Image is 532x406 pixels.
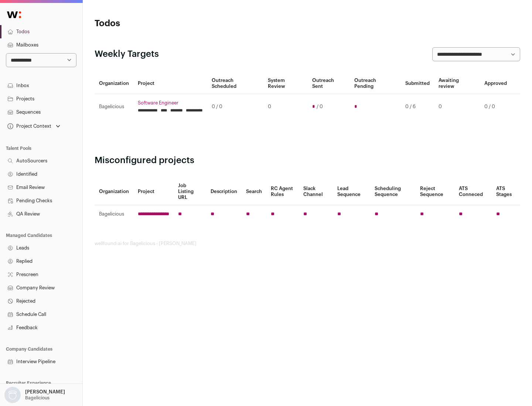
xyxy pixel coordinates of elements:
[266,178,299,205] th: RC Agent Rules
[4,387,21,403] img: nopic.png
[263,73,307,94] th: System Review
[3,7,25,22] img: Wellfound
[95,73,133,94] th: Organization
[401,94,434,120] td: 0 / 6
[299,178,333,205] th: Slack Channel
[242,178,266,205] th: Search
[3,387,66,403] button: Open dropdown
[434,94,480,120] td: 0
[401,73,434,94] th: Submitted
[95,18,236,30] h1: Todos
[95,48,159,60] h2: Weekly Targets
[95,94,133,120] td: Bagelicious
[454,178,491,205] th: ATS Conneced
[333,178,370,205] th: Lead Sequence
[416,178,455,205] th: Reject Sequence
[133,178,174,205] th: Project
[480,73,511,94] th: Approved
[95,205,133,223] td: Bagelicious
[6,123,51,129] div: Project Context
[95,155,520,166] h2: Misconfigured projects
[25,395,50,401] p: Bagelicious
[95,241,520,247] footer: wellfound:ai for Bagelicious - [PERSON_NAME]
[350,73,400,94] th: Outreach Pending
[263,94,307,120] td: 0
[95,178,133,205] th: Organization
[207,73,263,94] th: Outreach Scheduled
[370,178,416,205] th: Scheduling Sequence
[492,178,520,205] th: ATS Stages
[133,73,207,94] th: Project
[174,178,206,205] th: Job Listing URL
[6,121,62,131] button: Open dropdown
[308,73,350,94] th: Outreach Sent
[207,94,263,120] td: 0 / 0
[434,73,480,94] th: Awaiting review
[138,100,203,106] a: Software Engineer
[317,104,323,110] span: / 0
[480,94,511,120] td: 0 / 0
[25,389,65,395] p: [PERSON_NAME]
[206,178,242,205] th: Description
